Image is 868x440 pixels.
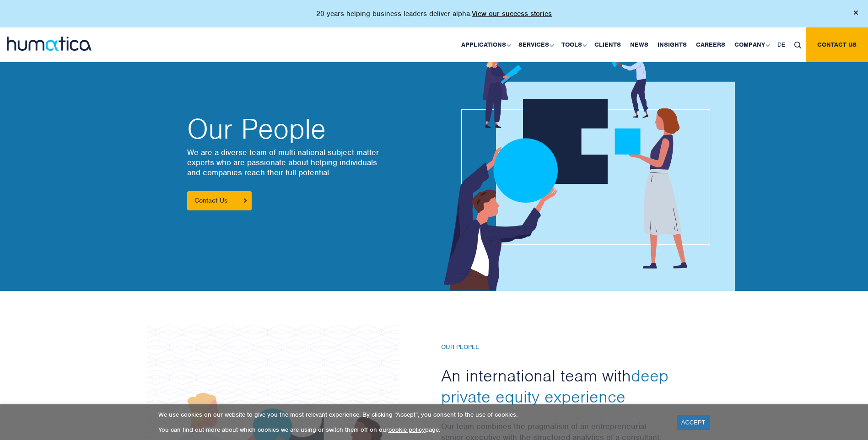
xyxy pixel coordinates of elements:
[730,27,773,62] a: Company
[557,27,590,62] a: Tools
[420,49,735,291] img: about_banner1
[806,27,868,62] a: Contact us
[472,9,552,18] a: View our success stories
[441,365,669,407] span: deep private equity experience
[457,27,514,62] a: Applications
[514,27,557,62] a: Services
[316,9,552,18] p: 20 years helping business leaders deliver alpha.
[7,37,92,51] img: logo
[441,343,688,351] h6: Our People
[388,426,425,434] a: cookie policy
[187,191,252,210] a: Contact Us
[777,41,785,48] span: DE
[187,115,425,143] h2: Our People
[794,42,801,48] img: search_icon
[590,27,625,62] a: Clients
[244,199,247,203] img: arrowicon
[773,27,790,62] a: DE
[158,426,665,434] p: You can find out more about which cookies we are using or switch them off on our page.
[677,415,710,430] a: ACCEPT
[653,27,691,62] a: Insights
[441,365,688,407] h2: An international team with
[625,27,653,62] a: News
[691,27,730,62] a: Careers
[158,411,665,419] p: We use cookies on our website to give you the most relevant experience. By clicking “Accept”, you...
[187,147,425,177] p: We are a diverse team of multi-national subject matter experts who are passionate about helping i...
